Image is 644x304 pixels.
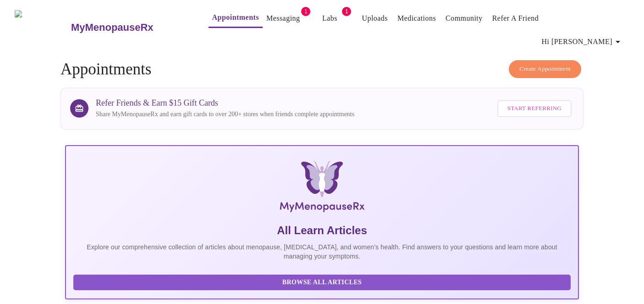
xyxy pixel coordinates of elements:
p: Share MyMenopauseRx and earn gift cards to over 200+ stores when friends complete appointments [96,110,354,119]
h4: Appointments [61,60,583,79]
img: MyMenopauseRx Logo [15,10,70,45]
a: Labs [322,12,337,25]
a: Browse All Articles [73,278,573,286]
span: Hi [PERSON_NAME] [542,35,623,48]
button: Refer a Friend [489,9,543,28]
a: Uploads [362,12,388,25]
span: Create Appointment [519,64,571,74]
a: Refer a Friend [492,12,539,25]
button: Messaging [263,9,303,28]
button: Labs [315,9,344,28]
a: MyMenopauseRx [70,11,190,44]
span: 1 [301,7,310,16]
button: Community [442,9,486,28]
button: Browse All Articles [73,275,571,291]
button: Appointments [209,8,263,28]
img: MyMenopauseRx Logo [150,161,493,216]
a: Start Referring [495,96,574,122]
p: Explore our comprehensive collection of articles about menopause, [MEDICAL_DATA], and women's hea... [73,242,571,261]
span: Browse All Articles [83,277,561,288]
button: Medications [394,9,440,28]
button: Hi [PERSON_NAME] [538,33,627,51]
span: 1 [342,7,351,16]
a: Medications [397,12,436,25]
a: Messaging [266,12,300,25]
h5: All Learn Articles [73,223,571,238]
h3: Refer Friends & Earn $15 Gift Cards [96,98,354,108]
span: Start Referring [507,103,561,114]
a: Community [446,12,483,25]
a: Appointments [212,11,259,24]
button: Start Referring [497,100,572,117]
button: Uploads [358,9,391,28]
button: Create Appointment [509,60,581,78]
h3: MyMenopauseRx [71,22,154,34]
